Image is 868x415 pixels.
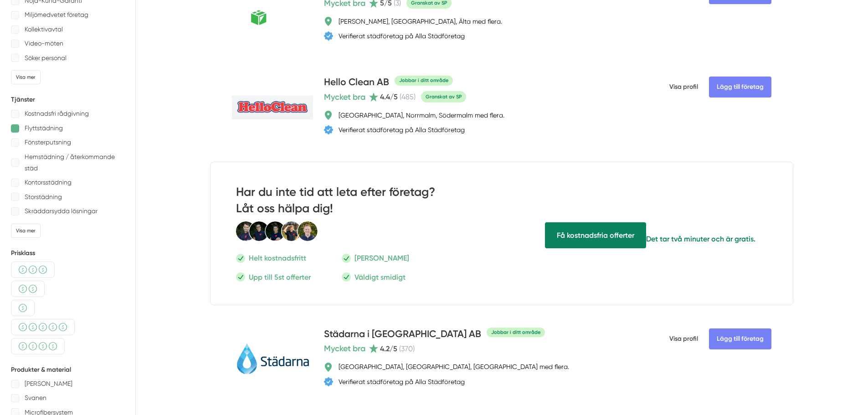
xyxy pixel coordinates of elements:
div: Billigare [11,281,45,297]
h5: Tjänster [11,95,124,104]
span: 4.2 /5 [380,344,397,353]
span: Visa profil [669,327,698,351]
span: Mycket bra [324,91,365,103]
h5: Prisklass [11,249,124,258]
h4: Hello Clean AB [324,75,389,90]
p: Skräddarsydda lösningar [25,205,98,217]
p: Video-möten [25,38,63,49]
p: [PERSON_NAME] [25,378,72,389]
p: Miljömedvetet företag [25,9,88,20]
img: Städarna i Uppsala AB [232,341,313,378]
p: Upp till 5st offerter [249,272,311,283]
h2: Har du inte tid att leta efter företag? Låt oss hälpa dig! [236,184,471,221]
div: Billigt [11,300,35,316]
div: Dyrare [11,319,75,335]
h4: Städarna i [GEOGRAPHIC_DATA] AB [324,327,481,342]
div: Medel [11,261,55,278]
p: Kostnadsfri rådgivning [25,108,89,119]
span: Mycket bra [324,342,365,355]
span: ( 485 ) [400,92,416,101]
span: Visa profil [669,75,698,99]
p: Flyttstädning [25,123,63,134]
p: Svanen [25,392,46,404]
div: Verifierat städföretag på Alla Städföretag [339,31,465,41]
h5: Produkter & material [11,365,124,374]
span: ( 370 ) [399,344,415,353]
p: Kollektivavtal [25,24,63,35]
div: Över medel [11,338,65,354]
span: Få hjälp [545,222,646,248]
: Lägg till företag [709,328,771,349]
img: Smartproduktion Personal [236,221,318,242]
: Lägg till företag [709,77,771,97]
div: [GEOGRAPHIC_DATA], Norrmalm, Södermalm med flera. [339,111,504,120]
div: Verifierat städföretag på Alla Städföretag [339,125,465,134]
p: Helt kostnadsfritt [249,252,306,264]
div: Jobbar i ditt område [487,328,545,337]
div: [PERSON_NAME], [GEOGRAPHIC_DATA], Älta med flera. [339,17,502,26]
p: Kontorsstädning [25,177,72,188]
p: Hemstädning / återkommande städ [25,151,124,174]
p: Storstädning [25,191,62,203]
div: Verifierat städföretag på Alla Städföretag [339,377,465,386]
div: Visa mer [11,224,41,238]
span: 4.4 /5 [380,92,398,101]
span: Granskat av SP [421,91,466,102]
p: Det tar två minuter och är gratis. [646,233,755,245]
p: Söker personal [25,52,67,64]
div: Visa mer [11,70,41,84]
img: CJM Service AB [232,1,313,26]
div: Jobbar i ditt område [395,76,453,85]
img: Hello Clean AB [232,96,313,119]
p: [PERSON_NAME] [354,252,409,264]
p: Fönsterputsning [25,137,71,148]
div: [GEOGRAPHIC_DATA], [GEOGRAPHIC_DATA], [GEOGRAPHIC_DATA] med flera. [339,362,569,371]
p: Väldigt smidigt [354,272,406,283]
